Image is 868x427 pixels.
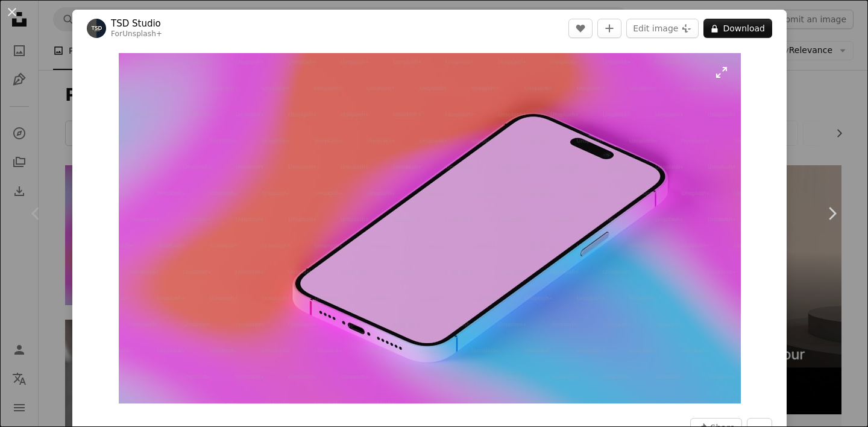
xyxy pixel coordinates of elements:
button: Like [568,19,593,38]
button: Download [703,19,772,38]
a: TSD Studio [111,17,162,30]
img: Go to TSD Studio's profile [87,19,106,38]
img: a white cell phone sitting on top of a pink and blue background [119,53,741,403]
a: Unsplash+ [122,30,162,38]
a: Next [796,156,868,271]
div: For [111,30,162,39]
button: Edit image [626,19,699,38]
button: Zoom in on this image [119,53,741,403]
button: Add to Collection [597,19,621,38]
